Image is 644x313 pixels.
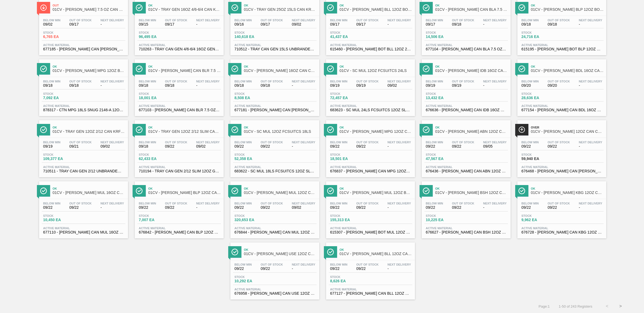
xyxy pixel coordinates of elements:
img: Ícone [40,126,47,133]
span: Below Min [139,141,156,144]
span: 878317 - CTN MPG 18LS SNUG 2146-A 12OZ FOLD 0522 [43,108,124,112]
span: Ok [435,4,508,7]
span: 09/02 [101,144,124,148]
span: 01CV - CARR BLL 12OZ BOT SNUG 12/12 12OZ BOT [340,8,412,12]
span: - [101,84,124,88]
span: Out Of Stock [356,202,379,205]
a: ÍconeOk01CV - [PERSON_NAME] CAN BLR 7.5 OZ CAN PK 12/7.5 SLEEKBelow Min09/18Out Of Stock09/18Next... [131,55,226,116]
span: Below Min [521,19,539,22]
span: Ok [148,4,221,7]
span: Ok [531,65,604,68]
span: Ok [53,126,125,129]
span: 677185 - CARR CAN BUD 7.5 OZ CAN PK 12/7.5 SLEEK [43,47,124,51]
span: Next Delivery [483,80,507,83]
span: 01CV - CARR BUD 16OZ CAN CAN PK 8/16 CAN [244,69,317,73]
span: 09/22 [330,144,347,148]
span: Below Min [139,80,156,83]
span: 01CV - TRAY GEN 12OZ 2/12 CAN KRFT 1023-K [53,130,125,134]
span: Stock [330,31,368,34]
span: Ok [340,4,412,7]
img: Ícone [423,65,430,72]
span: 8,508 EA [234,96,272,100]
span: 09/18 [548,22,570,26]
a: ÍconeOk01CV - [PERSON_NAME] MUL 12OZ BOT SNUG 12/12 12OZ BOT AQUEOUS COATINGBelow Min09/22Out Of ... [322,177,418,238]
span: Below Min [234,202,252,205]
span: 01CV - CARR MUL 12OZ CAN CAN PK 12/12 SLEEK AQUEOUS COATING [244,191,317,195]
span: Stock [521,92,559,95]
span: Stock [426,153,463,156]
span: 09/18 [165,84,187,88]
span: 18,501 EA [330,157,368,161]
span: Next Delivery [101,202,124,205]
span: Ok [340,187,412,190]
span: 09/22 [452,144,474,148]
span: 09/22 [261,144,283,148]
span: Active Material [426,43,507,47]
a: ÍconeOk01CV - TRAY GEN 12OZ 2/12 CAN KRFT 1023-KBelow Min09/19Out Of Stock09/21Next Delivery09/02... [35,116,131,177]
span: Ok [340,65,412,68]
img: Ícone [231,126,238,133]
span: 01CV - CARR MUL 16OZ CAN CAN PK 8/16 CAN [53,191,125,195]
span: Ok [148,65,221,68]
span: Next Delivery [196,80,220,83]
span: Below Min [426,141,443,144]
span: 09/19 [330,84,347,88]
span: Ok [340,126,412,129]
span: Next Delivery [292,80,315,83]
img: Ícone [40,65,47,72]
span: 01CV - CARR IDB 16OZ CAN CAN PK 8/16 CAN [435,69,508,73]
img: Ícone [40,4,47,11]
span: Out Of Stock [356,19,379,22]
span: Next Delivery [579,80,602,83]
span: Out [53,4,125,7]
span: Next Delivery [196,202,220,205]
span: - [101,22,124,26]
span: 28,636 EA [521,96,559,100]
span: 710511 - TRAY CAN GEN 2/12 UNBRANDED 12OZ NO PRT [43,169,124,173]
span: 09/17 [261,22,283,26]
span: 01CV - CARR BSH 12OZ CAN CAN PK 12/12 CAN [435,191,508,195]
img: Ícone [518,4,525,11]
span: 677181 - CARR CAN BUD 16OZ CAN PK 8/16 CAN 1024 B [234,108,315,112]
a: ÍconeOk01CV - [PERSON_NAME] 16OZ CAN CAN PK 8/16 CANBelow Min09/18Out Of Stock09/18Next Delivery-... [226,55,322,116]
img: Ícone [136,187,143,194]
span: 09/21 [69,144,92,148]
span: 09/16 [234,22,252,26]
span: 01CV - CARR MPG 12OZ BOT SNUG 18/12 12OZ BOT [53,69,125,73]
img: Ícone [327,187,334,194]
span: 01CV - CARR MPG 12OZ CAN CAN PK 12/12 SLEEK [340,130,412,134]
span: 09/20 [521,84,539,88]
span: 677103 - CARR CAN BLR 7.5 OZ CAN PK 12/7.5 SLEEK [139,108,220,112]
span: 09/02 [196,144,220,148]
span: Next Delivery [196,19,220,22]
span: 676837 - CARR CAN MPG 12OZ CAN PK 12/12 SLEEK 102 [330,169,411,173]
span: 09/19 [452,84,474,88]
a: ÍconeOk01CV - [PERSON_NAME] MUL 12OZ CAN CAN PK 12/12 SLEEK AQUEOUS COATINGBelow Min09/22Out Of S... [226,177,322,238]
a: ÍconeOk01CV - [PERSON_NAME] ABN 12OZ CAN CAN PK 12/12 CANBelow Min09/22Out Of Stock09/22Next Deli... [418,116,513,177]
span: - [483,22,507,26]
span: 676436 - CARR CAN ABN 12OZ CAN PK 12/12 CAN 0822 [426,169,507,173]
span: 01CV - TRAY GEN 25OZ 15LS CAN KRFT 1590-J [244,8,317,12]
span: Stock [234,31,272,34]
span: 6,765 EA [43,35,81,39]
span: - [196,22,220,26]
span: Next Delivery [292,202,315,205]
img: Ícone [231,4,238,11]
a: ÍconeOk01CV - TRAY GEN 12OZ 2/12 SLIM CAN KRFT 1724-CBelow Min09/18Out Of Stock09/22Next Delivery... [131,116,226,177]
span: Below Min [43,202,60,205]
span: 09/18 [234,84,252,88]
span: - [196,206,220,210]
span: Next Delivery [387,19,411,22]
span: Below Min [426,19,443,22]
span: Out Of Stock [165,202,187,205]
span: Stock [521,31,559,34]
span: 09/17 [165,22,187,26]
span: Below Min [43,80,60,83]
span: Ok [244,187,317,190]
span: 09/22 [521,144,539,148]
span: 01CV - CARR BDL 16OZ CAN CAN PK 8/16 CAN [531,69,604,73]
img: Ícone [423,126,430,133]
span: - [292,84,315,88]
span: 01CV - CARR CAN BLR 7.5 OZ CAN PK 12/7.5 SLEEK [148,69,221,73]
span: Active Material [43,165,124,169]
